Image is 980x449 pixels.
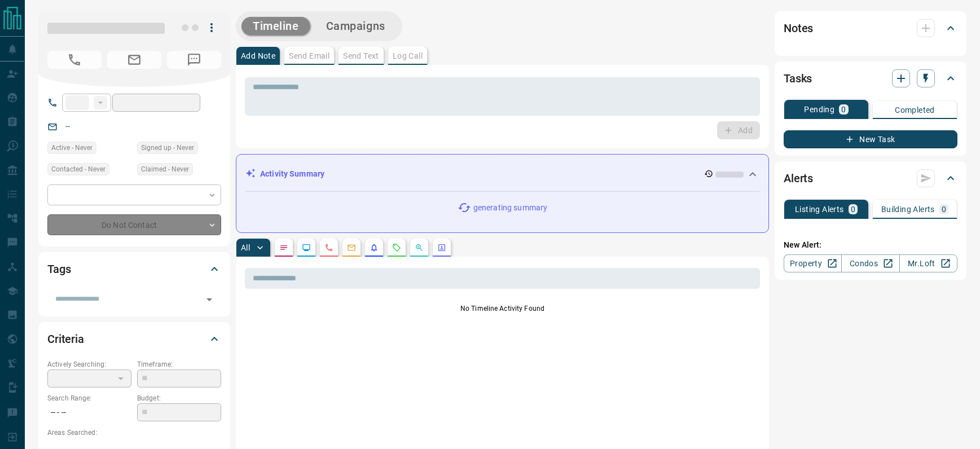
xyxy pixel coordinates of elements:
[302,243,311,252] svg: Lead Browsing Activity
[804,105,834,113] p: Pending
[141,142,194,153] span: Signed up - Never
[47,214,221,235] div: Do Not Contact
[347,243,356,252] svg: Emails
[784,19,813,37] h2: Notes
[841,105,846,113] p: 0
[895,106,935,114] p: Completed
[47,393,131,403] p: Search Range:
[942,205,946,213] p: 0
[784,69,812,87] h2: Tasks
[241,244,250,252] p: All
[137,359,221,369] p: Timeframe:
[241,52,275,60] p: Add Note
[392,243,401,252] svg: Requests
[241,17,310,36] button: Timeline
[65,122,70,131] a: --
[784,165,957,192] div: Alerts
[784,65,957,92] div: Tasks
[315,17,397,36] button: Campaigns
[784,239,957,251] p: New Alert:
[795,205,844,213] p: Listing Alerts
[245,303,760,314] p: No Timeline Activity Found
[47,359,131,369] p: Actively Searching:
[415,243,424,252] svg: Opportunities
[841,254,899,272] a: Condos
[260,168,324,180] p: Activity Summary
[784,254,842,272] a: Property
[47,428,221,438] p: Areas Searched:
[851,205,855,213] p: 0
[47,260,71,278] h2: Tags
[324,243,333,252] svg: Calls
[279,243,288,252] svg: Notes
[47,256,221,283] div: Tags
[201,292,217,307] button: Open
[899,254,957,272] a: Mr.Loft
[47,403,131,422] p: -- - --
[47,51,102,69] span: No Number
[784,130,957,148] button: New Task
[473,202,547,214] p: generating summary
[51,164,106,175] span: Contacted - Never
[137,393,221,403] p: Budget:
[47,325,221,353] div: Criteria
[437,243,446,252] svg: Agent Actions
[784,15,957,42] div: Notes
[141,164,189,175] span: Claimed - Never
[47,330,84,348] h2: Criteria
[167,51,221,69] span: No Number
[784,169,813,187] h2: Alerts
[245,164,759,184] div: Activity Summary
[51,142,93,153] span: Active - Never
[370,243,379,252] svg: Listing Alerts
[881,205,935,213] p: Building Alerts
[107,51,161,69] span: No Email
